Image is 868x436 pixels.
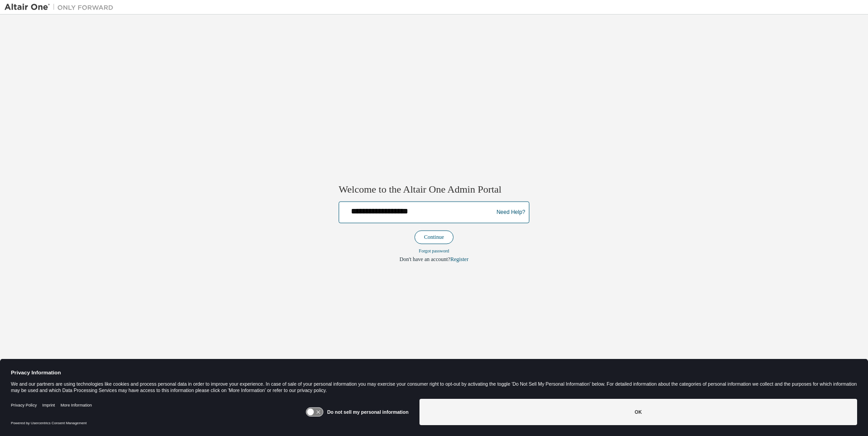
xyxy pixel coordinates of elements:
[399,257,450,263] span: Don't have an account?
[414,231,454,244] button: Continue
[419,249,449,254] a: Forgot password
[5,3,118,12] img: Altair One
[450,257,469,263] a: Register
[339,183,529,196] h2: Welcome to the Altair One Admin Portal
